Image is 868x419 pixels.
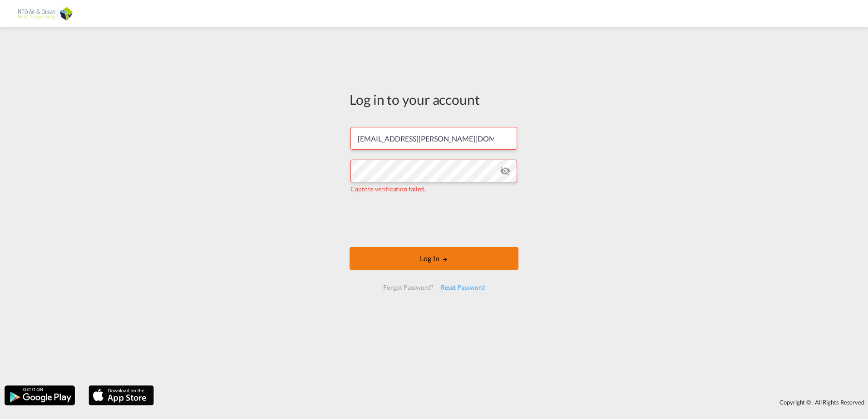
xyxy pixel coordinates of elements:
[365,203,503,238] iframe: reCAPTCHA
[380,279,437,296] div: Forgot Password?
[500,166,511,176] md-icon: icon-eye-off
[4,385,76,406] img: google.png
[350,247,518,270] button: LOGIN
[350,90,518,109] div: Log in to your account
[158,395,868,410] div: Copyright © . All Rights Reserved
[350,185,425,193] span: Captcha verification failed.
[437,279,488,296] div: Reset Password
[350,127,517,150] input: Enter email/phone number
[14,4,75,24] img: 24501a20ab7611ecb8bce1a71c18ae17.png
[88,385,155,406] img: apple.png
